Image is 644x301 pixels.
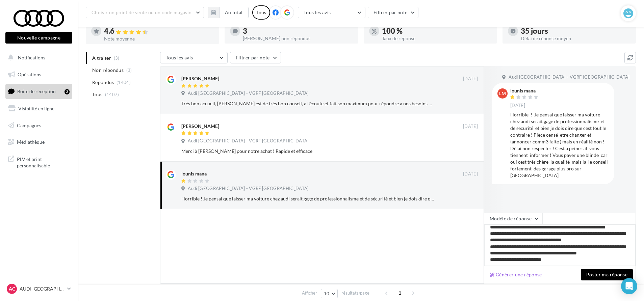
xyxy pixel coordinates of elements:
span: Audi [GEOGRAPHIC_DATA] - VGRF [GEOGRAPHIC_DATA] [188,90,309,97]
span: 1 [394,288,405,298]
div: 35 jours [521,27,630,35]
span: [DATE] [463,76,478,82]
button: Au total [219,7,249,18]
span: Audi [GEOGRAPHIC_DATA] - VGRF [GEOGRAPHIC_DATA] [509,74,629,80]
div: 100 % [382,27,492,35]
a: Opérations [4,67,74,82]
p: AUDI [GEOGRAPHIC_DATA] [20,285,65,292]
span: 10 [324,291,330,296]
div: 3 [243,27,353,35]
div: lounis mana [181,170,207,177]
span: lm [499,90,506,97]
span: résultats/page [341,290,369,296]
button: Choisir un point de vente ou un code magasin [86,7,204,18]
span: [DATE] [463,124,478,130]
a: Médiathèque [4,135,74,149]
span: Non répondus [92,67,124,74]
span: Audi [GEOGRAPHIC_DATA] - VGRF [GEOGRAPHIC_DATA] [188,138,309,144]
span: Tous les avis [304,9,331,15]
button: Notifications [4,51,71,65]
span: Tous [92,91,102,98]
span: Boîte de réception [17,88,56,94]
div: [PERSON_NAME] [181,75,219,82]
span: Notifications [18,55,45,60]
span: Tous les avis [166,55,193,60]
span: (1404) [117,80,131,85]
span: Médiathèque [17,139,45,145]
div: lounis mana [510,88,540,93]
span: (1407) [105,92,119,97]
div: Horrible ! Je pensai que laisser ma voiture chez audi serait gage de professionnalisme et de sécu... [510,111,609,179]
div: 4.6 [104,27,214,35]
div: [PERSON_NAME] non répondus [243,36,353,41]
button: Au total [208,7,249,18]
a: Visibilité en ligne [4,102,74,116]
button: Générer une réponse [487,271,545,279]
a: Boîte de réception3 [4,84,74,99]
button: 10 [321,289,338,298]
span: Répondus [92,79,114,86]
span: (3) [126,67,132,73]
button: Tous les avis [160,52,228,63]
span: [DATE] [510,103,525,109]
span: [DATE] [463,171,478,177]
span: AC [9,285,15,292]
span: Visibilité en ligne [18,106,54,111]
div: Tous [252,5,270,20]
div: Merci à [PERSON_NAME] pour notre achat ! Rapide et efficace [181,148,434,155]
button: Nouvelle campagne [5,32,72,44]
div: [PERSON_NAME] [181,123,219,130]
div: Horrible ! Je pensai que laisser ma voiture chez audi serait gage de professionnalisme et de sécu... [181,195,434,202]
div: Délai de réponse moyen [521,36,630,41]
div: 3 [65,89,70,94]
button: Tous les avis [298,7,365,18]
a: PLV et print personnalisable [4,152,74,172]
button: Filtrer par note [230,52,281,63]
span: Afficher [302,290,317,296]
div: Taux de réponse [382,36,492,41]
span: Audi [GEOGRAPHIC_DATA] - VGRF [GEOGRAPHIC_DATA] [188,186,309,192]
button: Modèle de réponse [484,213,543,224]
span: Opérations [18,72,41,77]
button: Poster ma réponse [581,269,633,280]
a: AC AUDI [GEOGRAPHIC_DATA] [5,282,72,295]
button: Filtrer par note [368,7,419,18]
div: Note moyenne [104,36,214,41]
div: Très bon accueil, [PERSON_NAME] est de très bon conseil, a l'écoute et fait son maximum pour répo... [181,100,434,107]
span: PLV et print personnalisable [17,155,70,169]
span: Campagnes [17,122,41,128]
div: Open Intercom Messenger [621,278,637,294]
span: Choisir un point de vente ou un code magasin [92,9,191,15]
a: Campagnes [4,118,74,133]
